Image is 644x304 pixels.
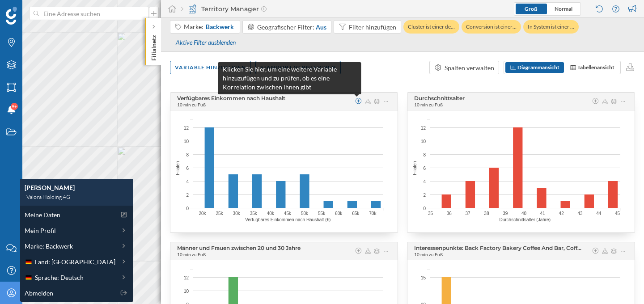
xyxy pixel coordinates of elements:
text: 44 [596,211,602,216]
span: Männer und Frauen zwischen 20 und 30 Jahre [177,245,301,251]
text: 43 [577,211,583,216]
text: 30k [233,211,241,216]
text: 42 [559,211,564,216]
text: 35 [428,211,433,216]
span: Groß [525,5,538,12]
text: 50k [301,211,309,216]
span: 9+ [12,102,17,111]
div: Aktive Filter ausblenden [170,35,241,51]
text: 36 [447,211,452,216]
span: 12 [184,274,189,281]
text: 41 [540,211,546,216]
p: Filialnetz [149,31,158,61]
text: 39 [503,211,508,216]
text: 65k [352,211,360,216]
div: [PERSON_NAME] [25,183,129,192]
span: 6 [423,165,426,171]
text: 38 [484,211,489,216]
text: 37 [466,211,471,216]
span: Support [19,6,51,14]
span: 0 [423,205,426,211]
text: 60k [335,211,343,216]
div: Filter hinzufügen [349,22,396,32]
text: Filialen [412,161,417,175]
span: 2 [186,191,189,198]
span: 8 [423,151,426,158]
div: Cluster ist einer de… [403,20,459,34]
span: 8 [186,151,189,158]
text: 35k [250,211,258,216]
div: Aus [316,22,326,32]
span: Marke: Backwerk [25,241,73,251]
span: 0 [186,205,189,211]
text: 25k [216,211,224,216]
span: Geografischer Filter: [257,23,314,31]
span: Meine Daten [25,210,60,220]
span: 10 [421,138,426,144]
span: Land: [GEOGRAPHIC_DATA] [35,257,115,266]
text: 40 [521,211,527,216]
span: Abmelden [25,288,53,298]
span: Diagrammansicht [517,64,559,71]
span: Sprache: Deutsch [35,273,84,282]
span: 10 [184,287,189,294]
span: Verfügbares Einkommen nach Haushalt [177,95,285,101]
text: 20k [199,211,206,216]
text: 70k [369,211,377,216]
span: Mein Profil [25,226,56,235]
div: Valora Holding AG [25,192,129,201]
div: Marke: [184,22,235,31]
div: In System ist einer … [523,20,579,34]
img: territory-manager.svg [188,4,197,13]
span: 15 [421,274,426,281]
text: 40k [267,211,275,216]
span: 12 [421,124,426,131]
span: 6 [186,165,189,171]
div: Spalten verwalten [445,63,494,72]
span: 4 [186,178,189,185]
span: 10 [184,138,189,144]
text: 55k [318,211,326,216]
span: 12 [184,124,189,131]
text: Filialen [175,161,180,175]
div: 10 min zu Fuß [177,251,206,258]
text: Verfügbares Einkommen nach Haushalt (€) [245,217,330,222]
div: 10 min zu Fuß [414,101,443,108]
div: Territory Manager [181,4,267,13]
div: 10 min zu Fuß [177,101,206,108]
span: Normal [555,5,572,12]
text: 45 [615,211,620,216]
text: 45k [284,211,292,216]
img: Geoblink Logo [6,7,17,25]
span: Tabellenansicht [577,64,614,71]
div: Conversion ist einer… [462,20,521,34]
div: 10 min zu Fuß [414,251,443,258]
text: Durchschnittsalter (Jahre) [500,217,551,222]
span: Durchschnittsalter [414,95,465,101]
span: Interessenpunkte: Back Factory Bakery Coffee And Bar, Coffee Fellows, Kamps Bakery Coffee And Bar... [414,245,583,251]
span: 2 [423,191,426,198]
div: Klicken Sie hier, um eine weitere Variable hinzuzufügen und zu prüfen, ob es eine Korrelation zwi... [218,62,361,94]
span: 4 [423,178,426,185]
span: Backwerk [206,22,234,31]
